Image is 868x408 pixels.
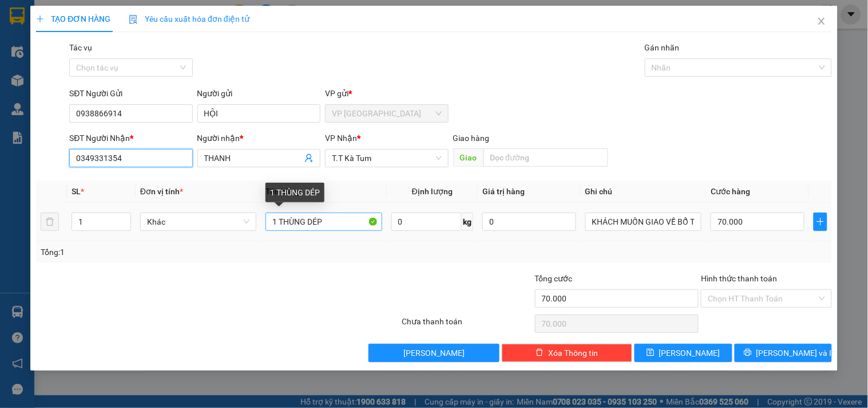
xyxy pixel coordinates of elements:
span: T.T Kà Tum [332,150,441,167]
span: kg [462,213,473,231]
div: 30.000 [9,74,128,88]
span: Định lượng [412,187,453,196]
label: Gán nhãn [645,43,680,52]
span: Khác [147,213,249,230]
label: Hình thức thanh toán [701,274,777,283]
img: icon [129,15,138,24]
label: Tác vụ [69,43,92,52]
div: Người gửi [197,87,320,100]
span: Nhận: [134,11,161,23]
span: Yêu cầu xuất hóa đơn điện tử [129,14,249,23]
span: SL [72,187,81,196]
span: Cước hàng [711,187,750,196]
th: Ghi chú [581,181,706,203]
span: VP Nhận [325,134,357,143]
div: Người nhận [197,132,320,144]
span: CR : [9,75,26,87]
input: VD: Bàn, Ghế [265,213,382,231]
input: Dọc đường [483,148,608,167]
input: 0 [482,213,576,231]
span: TẠO ĐƠN HÀNG [36,14,110,23]
div: SĐT Người Nhận [69,132,192,144]
span: save [647,348,655,358]
button: delete [41,213,59,231]
button: plus [814,213,827,231]
div: 0978484852 [134,37,226,53]
div: nha khoa á âu [134,23,226,37]
span: [PERSON_NAME] và In [756,347,837,359]
div: 0777099897 [10,51,126,67]
div: SĐT Người Gửi [69,87,192,100]
span: delete [536,348,544,358]
div: Chưa thanh toán [401,315,533,335]
div: tài [10,37,126,51]
span: Tổng cước [535,274,573,283]
button: save[PERSON_NAME] [635,344,732,362]
span: printer [744,348,752,358]
button: Close [806,6,838,38]
span: Xóa Thông tin [548,347,598,359]
div: VP gửi [325,87,448,100]
span: Gửi: [10,11,27,23]
div: Tổng: 1 [41,246,336,258]
span: [PERSON_NAME] [403,347,465,359]
button: deleteXóa Thông tin [502,344,632,362]
div: VP [GEOGRAPHIC_DATA] [10,10,126,37]
span: Đơn vị tính [140,187,183,196]
button: [PERSON_NAME] [368,344,499,362]
span: Giao [453,148,483,167]
div: T.T Kà Tum [134,10,226,23]
button: printer[PERSON_NAME] và In [735,344,832,362]
span: Giao hàng [453,134,490,143]
span: plus [36,15,44,23]
span: plus [814,217,827,226]
input: Ghi Chú [585,213,701,231]
span: close [817,17,826,26]
span: user-add [304,154,314,163]
span: Giá trị hàng [482,187,525,196]
span: [PERSON_NAME] [659,347,720,359]
span: VP Tân Bình [332,105,441,122]
div: 1 THÙNG DÉP [265,183,324,202]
